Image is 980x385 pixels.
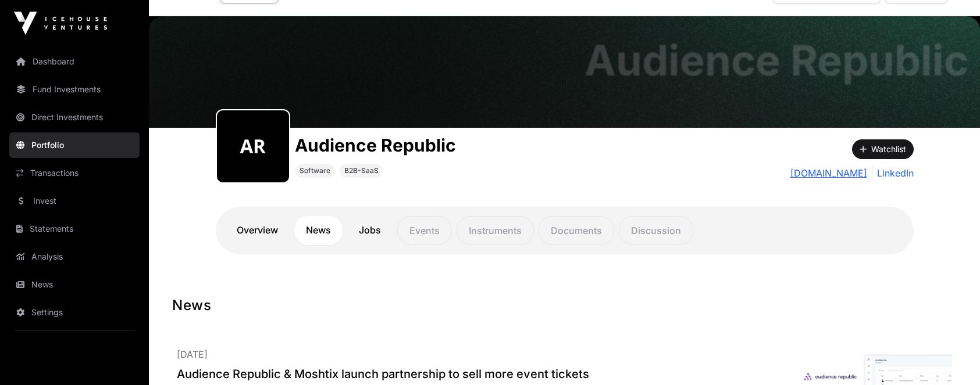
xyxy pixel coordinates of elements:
[295,135,456,156] h1: Audience Republic
[9,244,140,269] a: Analysis
[149,16,980,128] img: Audience Republic
[177,347,797,361] p: [DATE]
[300,166,330,175] span: Software
[922,329,980,385] iframe: Chat Widget
[9,272,140,297] a: News
[9,132,140,158] a: Portfolio
[225,216,290,245] a: Overview
[872,166,914,180] a: LinkedIn
[172,296,957,315] h1: News
[619,216,693,245] p: Discussion
[225,216,904,245] nav: Tabs
[14,12,107,35] img: Icehouse Ventures Logo
[9,216,140,242] a: Statements
[585,39,968,81] h1: Audience Republic
[177,366,797,382] a: Audience Republic & Moshtix launch partnership to sell more event tickets
[790,166,867,180] a: [DOMAIN_NAME]
[457,216,534,245] p: Instruments
[294,216,343,245] a: News
[539,216,614,245] p: Documents
[222,115,284,178] img: audience-republic334.png
[397,216,452,245] p: Events
[852,139,914,159] button: Watchlist
[9,77,140,102] a: Fund Investments
[347,216,393,245] a: Jobs
[9,105,140,130] a: Direct Investments
[9,160,140,186] a: Transactions
[9,188,140,214] a: Invest
[9,49,140,74] a: Dashboard
[344,166,379,175] span: B2B-SaaS
[9,300,140,325] a: Settings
